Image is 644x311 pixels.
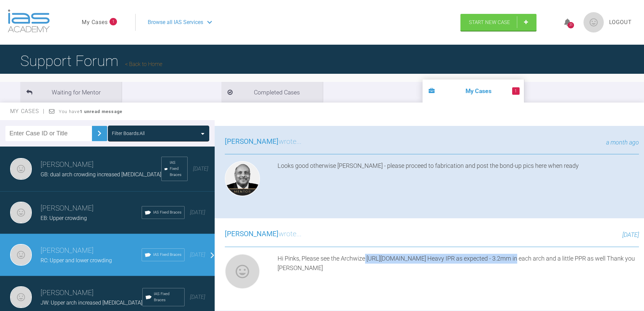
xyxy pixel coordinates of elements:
span: 1 [110,18,117,25]
h3: [PERSON_NAME] [41,287,142,299]
h3: wrote... [225,136,302,148]
a: Back to Home [125,61,162,67]
span: EB: Upper crowding [41,215,87,221]
img: Anthony Power [10,158,32,180]
input: Enter Case ID or Title [5,126,92,141]
span: [PERSON_NAME] [225,137,279,146]
img: Anthony Power [10,286,32,308]
span: [DATE] [193,165,208,172]
div: 31 [568,22,574,28]
h3: [PERSON_NAME] [41,203,142,214]
h3: [PERSON_NAME] [41,159,161,171]
span: Start New Case [469,19,510,25]
h1: Support Forum [20,49,162,73]
span: [PERSON_NAME] [225,230,279,238]
div: Filter Boards: All [112,130,145,137]
span: IAS Fixed Braces [153,209,182,216]
strong: 1 unread message [80,109,122,114]
span: My Cases [10,108,45,114]
img: profile.png [583,12,604,32]
span: GB: dual arch crowding increased [MEDICAL_DATA] [41,171,161,178]
span: [DATE] [190,209,205,216]
img: Utpalendu Bose [225,161,260,196]
img: logo-light.3e3ef733.png [8,9,50,32]
span: JW: Upper arch increased [MEDICAL_DATA] [41,299,142,306]
span: a month ago [606,139,639,146]
span: IAS Fixed Braces [170,160,185,178]
img: Anthony Power [225,254,260,289]
li: Completed Cases [221,82,323,103]
span: RC: Upper and lower crowding [41,257,112,264]
li: My Cases [423,80,524,103]
span: IAS Fixed Braces [153,252,182,258]
div: Hi Pinks, Please see the Archwize [URL][DOMAIN_NAME] Heavy IPR as expected - 3.2mm in each arch a... [278,254,639,292]
img: Anthony Power [10,244,32,266]
span: 1 [512,87,520,95]
img: chevronRight.28bd32b0.svg [94,128,105,139]
span: You have [59,109,123,114]
h3: [PERSON_NAME] [41,245,142,257]
span: [DATE] [190,294,205,300]
div: Looks good otherwise [PERSON_NAME] - please proceed to fabrication and post the bond-up pics here... [278,161,639,199]
a: Start New Case [460,14,536,31]
span: Browse all IAS Services [148,18,203,27]
span: [DATE] [190,251,205,258]
h3: wrote... [225,228,302,240]
li: Waiting for Mentor [20,82,122,103]
a: My Cases [82,18,108,27]
img: Anthony Power [10,202,32,223]
span: IAS Fixed Braces [154,291,182,303]
a: Logout [609,18,632,27]
span: [DATE] [622,231,639,238]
